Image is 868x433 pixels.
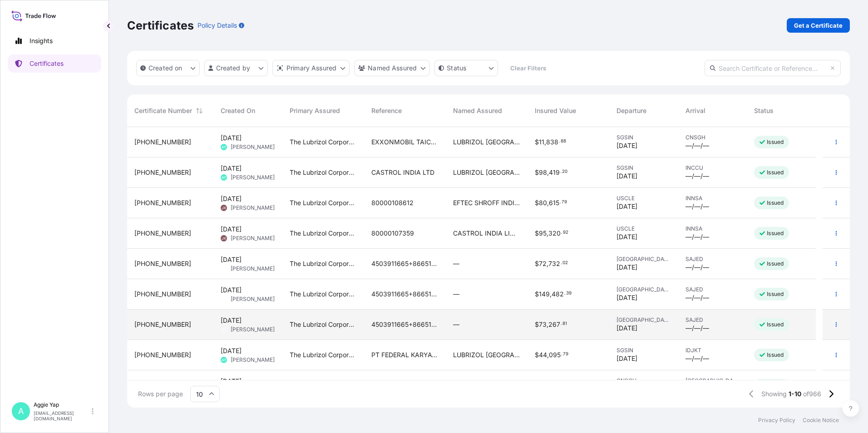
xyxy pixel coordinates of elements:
[204,60,268,76] button: createdBy Filter options
[761,389,787,399] span: Showing
[221,346,242,355] span: [DATE]
[231,143,275,151] span: [PERSON_NAME]
[539,169,547,176] span: 98
[549,352,561,358] span: 095
[371,259,439,268] span: 4503911665+86651121
[290,106,340,115] span: Primary Assured
[371,290,439,299] span: 4503911665+86651116
[548,321,560,328] span: 267
[767,290,784,298] p: Issued
[286,64,336,73] p: Primary Assured
[548,230,561,236] span: 320
[686,377,740,384] span: [GEOGRAPHIC_DATA]
[231,235,275,242] span: [PERSON_NAME]
[134,320,191,329] span: [PHONE_NUMBER]
[8,54,101,73] a: Certificates
[221,106,255,115] span: Created On
[561,140,566,143] span: 88
[453,350,520,359] span: LUBRIZOL [GEOGRAPHIC_DATA] (PTE) LTD
[686,232,709,241] span: —/—/—
[127,18,194,33] p: Certificates
[767,321,784,328] p: Issued
[30,59,64,68] p: Certificates
[34,410,90,421] p: [EMAIL_ADDRESS][DOMAIN_NAME]
[561,261,562,265] span: .
[562,201,567,204] span: 79
[371,106,402,115] span: Reference
[371,229,414,238] span: 80000107359
[138,389,183,399] span: Rows per page
[453,259,459,268] span: —
[789,389,801,399] span: 1-10
[547,230,548,236] span: ,
[803,417,839,424] p: Cookie Notice
[222,143,226,152] span: AY
[222,203,226,212] span: JK
[686,202,709,211] span: —/—/—
[371,168,434,177] span: CASTROL INDIA LTD
[539,139,544,145] span: 11
[616,172,637,181] span: [DATE]
[148,64,182,73] p: Created on
[550,291,552,297] span: ,
[549,200,559,206] span: 615
[616,256,671,263] span: [GEOGRAPHIC_DATA]
[616,164,671,172] span: SGSIN
[566,292,572,295] span: 39
[434,60,498,76] button: certificateStatus Filter options
[686,141,709,150] span: —/—/—
[705,60,841,76] input: Search Certificate or Reference...
[222,355,226,364] span: AY
[767,138,784,146] p: Issued
[547,261,548,267] span: ,
[231,356,275,364] span: [PERSON_NAME]
[547,169,549,176] span: ,
[547,352,549,358] span: ,
[231,326,275,333] span: [PERSON_NAME]
[616,134,671,141] span: SGSIN
[758,417,795,424] p: Privacy Policy
[221,133,242,143] span: [DATE]
[371,350,439,359] span: PT FEDERAL KARYATAMA
[197,21,237,30] p: Policy Details
[231,174,275,181] span: [PERSON_NAME]
[371,138,439,147] span: EXXONMOBIL TAICANG
[767,230,784,237] p: Issued
[221,285,242,295] span: [DATE]
[686,225,740,232] span: INNSA
[134,106,192,115] span: Certificate Number
[453,229,520,238] span: CASTROL INDIA LIMITED
[803,389,821,399] span: of 966
[561,322,562,325] span: .
[290,198,357,207] span: The Lubrizol Corporation
[221,295,227,304] span: NV
[616,263,637,272] span: [DATE]
[134,259,191,268] span: [PHONE_NUMBER]
[767,169,784,176] p: Issued
[453,198,520,207] span: EFTEC SHROFF INDIA LIMITED
[535,139,539,145] span: $
[561,353,562,356] span: .
[535,106,576,115] span: Insured Value
[535,261,539,267] span: $
[686,134,740,141] span: CNSGH
[686,106,705,115] span: Arrival
[535,230,539,236] span: $
[564,292,566,295] span: .
[221,194,242,203] span: [DATE]
[290,350,357,359] span: The Lubrizol Corporation
[221,377,242,386] span: [DATE]
[221,164,242,173] span: [DATE]
[616,316,671,324] span: [GEOGRAPHIC_DATA]
[686,195,740,202] span: INNSA
[686,164,740,172] span: INCCU
[686,316,740,324] span: SAJED
[371,320,439,329] span: 4503911665+86651120
[539,352,547,358] span: 44
[221,225,242,234] span: [DATE]
[686,286,740,293] span: SAJED
[368,64,417,73] p: Named Assured
[30,36,53,45] p: Insights
[616,324,637,333] span: [DATE]
[221,325,227,334] span: NV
